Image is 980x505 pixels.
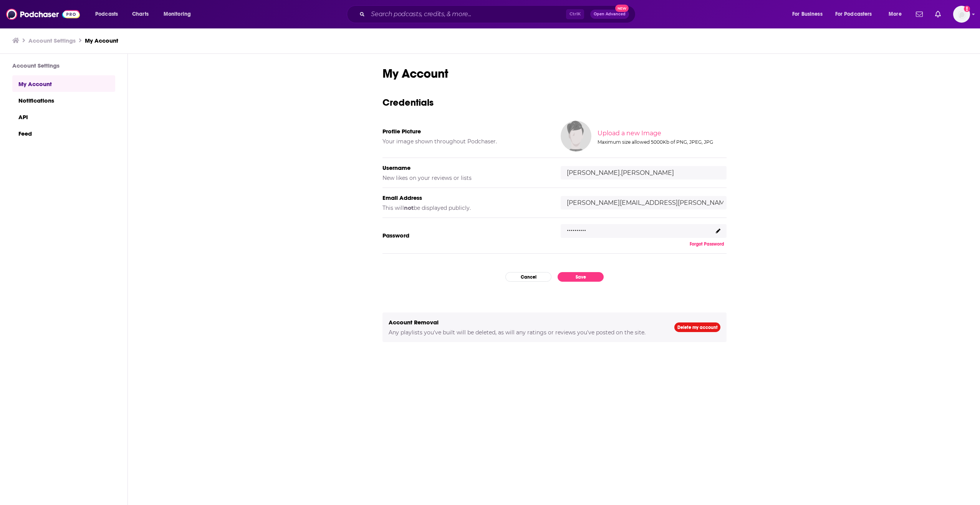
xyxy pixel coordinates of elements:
[95,9,118,20] span: Podcasts
[368,8,566,20] input: Search podcasts, credits, & more...
[382,204,548,211] h5: This will be displayed publicly.
[953,6,970,23] img: User Profile
[389,329,662,336] h5: Any playlists you've built will be deleted, as will any ratings or reviews you've posted on the s...
[792,9,823,20] span: For Business
[561,121,591,151] img: Your profile image
[932,8,944,21] a: Show notifications dropdown
[382,232,548,239] h5: Password
[382,194,548,201] h5: Email Address
[598,139,725,145] div: Maximum size allowed 5000Kb of PNG, JPEG, JPG
[389,319,662,326] h5: Account Removal
[158,8,201,20] button: open menu
[558,272,604,282] button: Save
[567,222,586,233] p: ..........
[12,92,115,108] a: Notifications
[354,5,643,23] div: Search podcasts, credits, & more...
[913,8,926,21] a: Show notifications dropdown
[12,75,115,92] a: My Account
[12,108,115,125] a: API
[90,8,128,20] button: open menu
[12,125,115,141] a: Feed
[164,9,191,20] span: Monitoring
[964,6,970,12] svg: Add a profile image
[382,138,548,145] h5: Your image shown throughout Podchaser.
[12,62,115,69] h3: Account Settings
[6,7,80,22] img: Podchaser - Follow, Share and Rate Podcasts
[382,96,727,108] h3: Credentials
[674,322,720,332] a: Delete my account
[127,8,153,20] a: Charts
[561,196,727,209] input: email
[404,204,414,211] b: not
[132,9,149,20] span: Charts
[835,9,872,20] span: For Podcasters
[594,12,626,16] span: Open Advanced
[883,8,911,20] button: open menu
[953,6,970,23] span: Logged in as jeffrey.henry
[382,128,548,135] h5: Profile Picture
[382,164,548,171] h5: Username
[85,37,118,44] a: My Account
[566,9,584,19] span: Ctrl K
[615,5,629,12] span: New
[28,37,76,44] a: Account Settings
[382,66,727,81] h1: My Account
[505,272,551,282] button: Cancel
[953,6,970,23] button: Show profile menu
[787,8,832,20] button: open menu
[561,166,727,179] input: username
[830,8,883,20] button: open menu
[382,174,548,181] h5: New likes on your reviews or lists
[889,9,902,20] span: More
[687,241,727,247] button: Forgot Password
[590,10,629,19] button: Open AdvancedNew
